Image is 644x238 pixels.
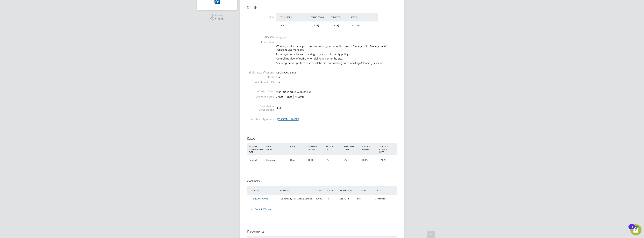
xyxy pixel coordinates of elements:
span: £21.92 [379,159,386,161]
span: Auto [277,106,282,110]
span: Engage [215,17,224,20]
div: Expiry [350,14,370,20]
div: WORKER ENGAGEMENT TYPE [248,143,266,155]
span: n/a [276,75,280,79]
label: Tools [247,75,274,79]
div: Worker [250,187,279,193]
label: Working Days [247,90,274,93]
div: Valid To [331,14,350,20]
div: 11 [630,227,633,231]
div: WORKER PAY RATE [307,143,325,152]
div: AGENCY CHARGE RATE [378,143,396,155]
li: Securing barrier protection around the site and making sure hoarding & fencing is secure. [276,61,397,66]
div: AGENCY MARKUP [361,143,378,152]
span: Sat, [303,90,307,94]
h3: Workers [247,179,397,183]
span: £21.92 [339,197,346,200]
label: Additional H&S [247,80,274,84]
h3: Placements [247,229,397,234]
label: Skills / Qualifications [247,71,274,75]
span: Wed, [287,90,294,94]
span: Tue, [282,90,287,94]
div: £0.00 [307,155,325,165]
span: 157 Days [352,24,361,27]
span: [PERSON_NAME] [277,118,299,121]
span: / hr [347,197,350,200]
span: 100 [316,197,319,200]
div: RATE NAME [266,143,289,152]
a: Powered byEngage [210,14,225,21]
div: HOLIDAY PAY [325,143,343,152]
span: Community Resourcing Limited [281,197,312,200]
label: Submission Acceptance [247,105,274,112]
div: Confirmed [374,196,391,202]
span: 9.00hrs [294,95,304,99]
div: Charge Rate [338,187,356,193]
span: Full [357,197,361,200]
div: 07:30 - 16:30 [276,95,304,99]
span: [PERSON_NAME] [251,197,269,200]
div: Vendor [279,187,314,193]
button: Open Resource Center, 11 new notifications [630,224,641,235]
li: Controlling flow of traffic when deliveries enter the site. [276,57,397,61]
div: Contract [248,155,266,165]
div: Score [314,187,326,193]
div: Valid From [311,14,331,20]
span: n/a [344,159,347,161]
span: Mon, [276,90,282,94]
div: Avail [356,187,374,193]
h3: Rates [247,136,397,141]
div: Status [374,187,397,193]
span: Powered by [215,14,224,17]
div: For due to "" [276,35,290,39]
span: DALW1 [280,24,288,27]
div: Cmts [326,187,338,193]
div: CSCS, CPCS TM [276,71,397,75]
span: [DATE] [312,24,319,27]
div: Hourly [289,155,307,165]
div: EMPLOYER COST [343,143,361,152]
div: RATE TYPE [289,143,307,152]
label: PO No [247,15,274,19]
span: Fri, [299,90,303,94]
h3: Details [247,5,397,10]
span: Sun [307,90,312,94]
span: 0.00% [361,159,368,161]
span: n/a [326,159,329,161]
span: [DATE] [332,24,339,27]
span: Standard [266,159,276,161]
label: Description [247,40,274,44]
li: Working under the supervision and management of the Project Manager, Site Manager and Assistant S... [276,44,397,53]
label: Timesheet Approver [247,117,274,121]
div: PO Number [279,14,311,20]
span: Thu, [294,90,299,94]
span: 0 [328,197,329,200]
label: Reason [247,35,274,39]
span: n/a [276,80,280,84]
button: Submit Worker [248,207,274,212]
li: Ensuring contractors are parking as per the site safety policy. [276,53,397,57]
label: Working Hours [247,95,274,99]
